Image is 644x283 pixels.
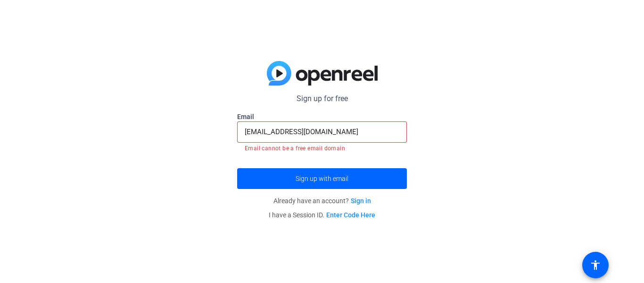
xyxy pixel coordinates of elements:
label: Email [237,112,407,121]
mat-icon: accessibility [590,259,601,271]
mat-error: Email cannot be a free email domain [245,143,399,153]
p: Sign up for free [237,93,407,104]
img: blue-gradient.svg [267,61,378,86]
button: Sign up with email [237,168,407,189]
a: Sign in [351,197,371,205]
a: Enter Code Here [326,211,375,219]
input: Enter Email Address [245,126,399,137]
span: I have a Session ID. [269,211,375,219]
span: Already have an account? [273,197,371,205]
